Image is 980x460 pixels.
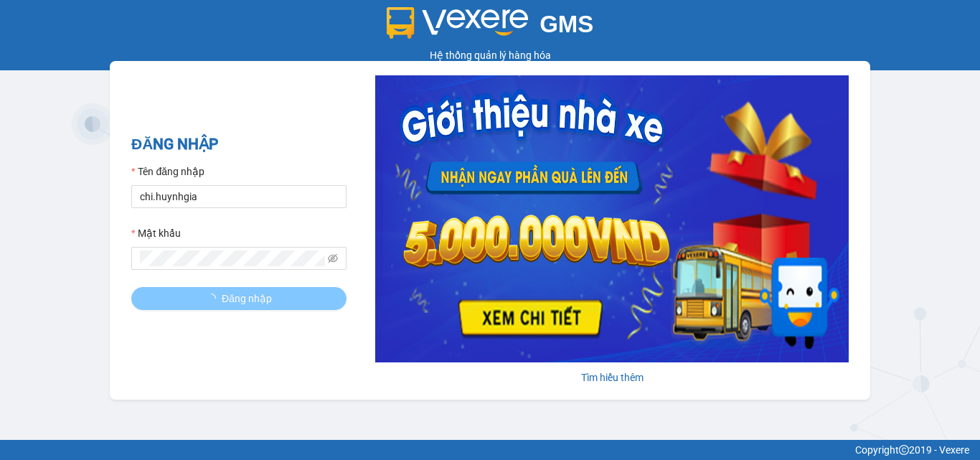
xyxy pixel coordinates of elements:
[140,250,325,266] input: Mật khẩu
[206,294,222,304] span: loading
[540,11,593,37] span: GMS
[899,445,909,455] span: copyright
[387,22,594,33] a: GMS
[131,287,347,310] button: Đăng nhập
[387,7,529,39] img: logo 2
[131,225,181,241] label: Mật khẩu
[375,370,849,385] div: Tìm hiểu thêm
[4,47,976,63] div: Hệ thống quản lý hàng hóa
[131,185,347,208] input: Tên đăng nhập
[328,253,338,263] span: eye-invisible
[222,291,272,306] span: Đăng nhập
[375,75,849,362] img: banner-0
[131,133,347,156] h2: ĐĂNG NHẬP
[131,164,204,179] label: Tên đăng nhập
[11,442,969,458] div: Copyright 2019 - Vexere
